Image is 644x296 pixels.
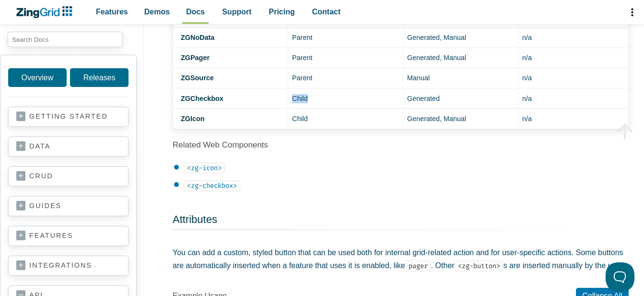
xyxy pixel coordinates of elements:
[312,5,341,18] span: Contact
[403,28,518,48] td: Generated, Manual
[181,34,214,41] a: ZGNoData
[606,262,634,291] iframe: Toggle Customer Support
[518,109,629,129] td: n/a
[173,140,629,150] h4: Related Web Components
[288,28,403,48] td: Parent
[288,68,403,88] td: Parent
[16,142,120,151] a: data
[184,163,225,172] a: <zg-icon>
[144,5,170,18] span: Demos
[403,68,518,88] td: Manual
[288,109,403,129] td: Child
[16,261,120,271] a: integrations
[70,68,129,87] a: Releases
[15,6,77,18] a: ZingChart Logo. Click to return to the homepage
[184,162,225,173] code: <zg-icon>
[269,5,295,18] span: Pricing
[288,88,403,109] td: Child
[8,68,67,87] a: Overview
[186,5,205,18] span: Docs
[181,54,210,62] a: ZGPager
[173,246,629,272] p: You can add a custom, styled button that can be used both for internal grid-related action and fo...
[181,115,205,123] a: ZGIcon
[405,260,431,271] code: pager
[181,95,223,102] a: ZGCheckbox
[16,172,120,181] a: crud
[518,68,629,88] td: n/a
[403,109,518,129] td: Generated, Manual
[16,201,120,211] a: guides
[8,32,123,47] input: search input
[518,88,629,109] td: n/a
[173,213,217,225] a: Attributes
[16,231,120,241] a: features
[96,5,128,18] span: Features
[181,74,214,82] a: ZGSource
[518,28,629,48] td: n/a
[184,180,240,191] code: <zg-checkbox>
[403,88,518,109] td: Generated
[455,260,503,271] code: <zg-button>
[288,48,403,68] td: Parent
[518,48,629,68] td: n/a
[16,112,120,122] a: getting started
[403,48,518,68] td: Generated, Manual
[222,5,251,18] span: Support
[184,181,240,189] a: <zg-checkbox>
